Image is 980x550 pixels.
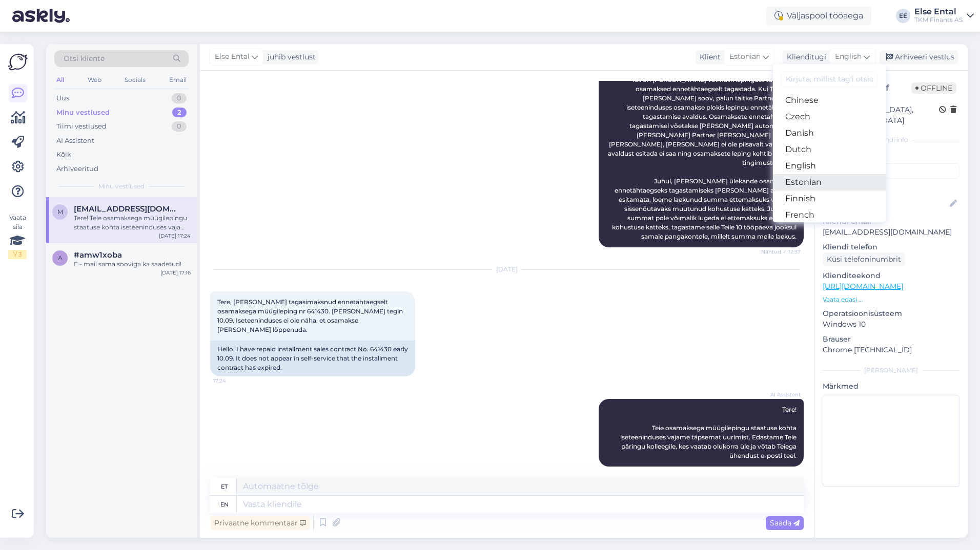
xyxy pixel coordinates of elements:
span: 17:24 [213,377,252,385]
a: Else EntalTKM Finants AS [914,8,974,24]
div: Email [167,73,189,87]
div: EE [896,9,910,23]
div: Minu vestlused [56,108,110,118]
input: Lisa tag [823,163,959,179]
span: Saada [770,518,800,527]
p: Märkmed [823,381,959,392]
div: [PERSON_NAME] [823,366,959,375]
a: Dutch [773,141,886,158]
div: et [221,478,228,495]
div: juhib vestlust [263,52,316,62]
span: m [57,208,63,216]
img: Askly Logo [8,52,28,72]
div: TKM Finants AS [914,16,963,24]
span: Minu vestlused [98,182,145,191]
span: Tere, [PERSON_NAME] tagasimaksnud ennetähtaegselt osamaksega müügileping nr 641430. [PERSON_NAME]... [217,298,404,333]
span: Else Ental [215,51,250,62]
div: Web [86,73,104,87]
span: #amw1xoba [74,250,122,260]
div: Arhiveeritud [56,164,98,174]
span: merlintamm1@gmail.com [74,204,180,214]
div: [DATE] 17:16 [160,269,191,277]
span: Nähtud ✓ 12:37 [761,248,801,256]
div: Else Ental [914,8,963,16]
span: English [835,51,862,62]
div: Klienditugi [783,52,826,62]
div: Hello, I have repaid installment sales contract No. 641430 early 10.09. It does not appear in sel... [210,341,415,376]
p: Chrome [TECHNICAL_ID] [823,345,959,355]
div: en [220,496,229,513]
p: Kliendi nimi [823,183,959,194]
div: Kõik [56,150,71,160]
p: Operatsioonisüsteem [823,308,959,319]
div: Uus [56,93,69,103]
a: Finnish [773,191,886,207]
a: [URL][DOMAIN_NAME] [823,282,903,291]
input: Lisa nimi [823,198,948,209]
div: Küsi telefoninumbrit [823,252,905,266]
div: Arhiveeri vestlus [880,50,958,64]
div: Klient [696,52,721,62]
a: Chinese [773,92,886,109]
span: a [58,254,63,262]
div: E - mail sama sooviga ka saadetud! [74,260,191,269]
div: Väljaspool tööaega [766,7,871,25]
span: Otsi kliente [64,53,105,64]
div: Tere! Teie osamaksega müügilepingu staatuse kohta iseteeninduses vajame täpsemat uurimist. Edasta... [74,214,191,232]
span: Estonian [729,51,761,62]
span: AI Assistent [762,391,801,398]
span: 17:24 [762,467,801,475]
p: [EMAIL_ADDRESS][DOMAIN_NAME] [823,227,959,238]
a: Danish [773,125,886,141]
a: Czech [773,109,886,125]
div: [DATE] [210,265,804,274]
div: Privaatne kommentaar [210,516,310,530]
p: Klienditeekond [823,270,959,281]
div: Tiimi vestlused [56,121,107,132]
div: 2 [172,108,187,118]
a: English [773,158,886,174]
input: Kirjuta, millist tag'i otsid [781,71,877,87]
p: Kliendi tag'id [823,151,959,161]
div: Vaata siia [8,213,27,259]
a: Estonian [773,174,886,191]
div: [DATE] 17:24 [159,232,191,240]
div: 0 [172,121,187,132]
div: All [54,73,66,87]
span: Offline [911,82,956,94]
div: AI Assistent [56,136,94,146]
p: Kliendi email [823,216,959,227]
p: Brauser [823,334,959,345]
a: French [773,207,886,223]
div: 0 [172,93,187,103]
div: 1 / 3 [8,250,27,259]
p: Windows 10 [823,319,959,330]
p: Kliendi telefon [823,242,959,252]
div: Kliendi info [823,135,959,144]
p: Vaata edasi ... [823,295,959,304]
div: Socials [122,73,148,87]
